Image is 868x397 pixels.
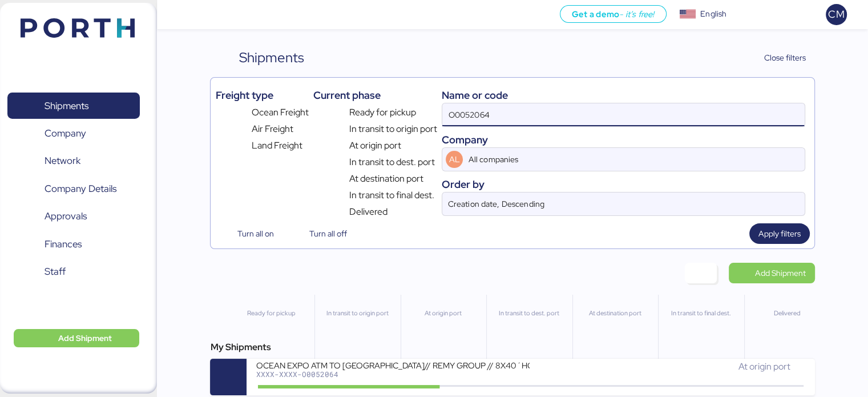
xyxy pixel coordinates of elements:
span: Staff [45,263,66,280]
div: OCEAN EXPO ATM TO [GEOGRAPHIC_DATA]// REMY GROUP // 8X40´HQ// MSC [DATE] [256,360,530,370]
div: Current phase [313,87,437,103]
span: Apply filters [758,227,801,240]
div: In transit to dest. port [491,308,567,318]
span: CM [828,7,844,22]
span: Ready for pickup [349,106,416,119]
div: Shipments [239,47,304,68]
a: Finances [7,231,140,258]
div: In transit to final dest. [663,308,738,318]
span: Turn all off [309,227,347,240]
span: In transit to dest. port [349,155,435,169]
span: Ocean Freight [252,106,309,119]
div: Order by [442,177,805,192]
span: At origin port [738,360,790,372]
a: Approvals [7,203,140,230]
div: My Shipments [210,340,814,354]
div: XXXX-XXXX-O0052064 [256,370,530,378]
a: Shipments [7,93,140,119]
button: Close filters [741,47,815,68]
span: Shipments [45,98,88,114]
span: At destination port [349,172,423,186]
div: English [700,8,726,20]
a: Network [7,148,140,174]
div: Ready for pickup [233,308,309,318]
div: At destination port [578,308,653,318]
button: Turn all off [288,223,356,244]
span: AL [449,153,460,166]
div: At origin port [406,308,481,318]
span: At origin port [349,139,401,153]
a: Add Shipment [729,263,815,283]
div: Company [442,132,805,147]
span: Company Details [45,181,116,197]
a: Staff [7,259,140,285]
span: Add Shipment [755,266,806,280]
span: In transit to final dest. [349,189,434,202]
span: Approvals [45,208,87,224]
button: Add Shipment [14,329,139,347]
span: Turn all on [237,227,274,240]
input: AL [466,148,772,171]
span: Land Freight [252,139,302,153]
span: Delivered [349,205,387,219]
span: Close filters [764,51,806,65]
button: Turn all on [215,223,282,244]
div: In transit to origin port [320,308,395,318]
span: Air Freight [252,122,293,136]
span: In transit to origin port [349,122,437,136]
button: Apply filters [749,223,810,244]
span: Finances [45,236,82,252]
div: Delivered [749,308,825,318]
a: Company [7,121,140,147]
button: Menu [164,5,183,25]
span: Network [45,153,80,169]
span: Add Shipment [58,331,112,345]
span: Company [45,125,86,142]
div: Freight type [215,87,308,103]
div: Name or code [442,87,805,103]
a: Company Details [7,176,140,202]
